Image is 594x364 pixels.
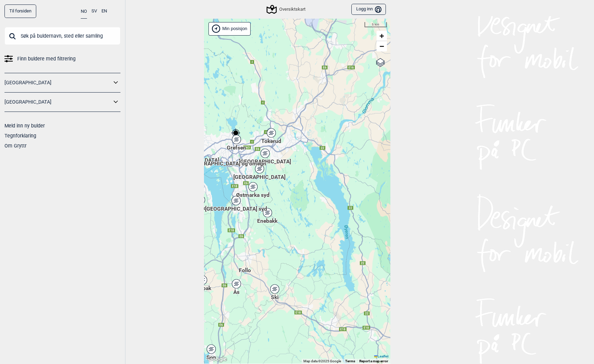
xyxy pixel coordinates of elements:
div: Østmarka syd [251,184,255,189]
div: 5 km [364,22,387,28]
a: Leaflet [374,354,388,358]
div: [GEOGRAPHIC_DATA] [257,166,262,171]
div: Ås [234,281,238,286]
a: Tegnforklaring [4,133,36,138]
a: Layers [374,55,387,70]
span: Finn buldere med filtrering [17,54,76,64]
span: + [379,31,384,40]
div: Follo [243,260,247,264]
a: Terms (opens in new tab) [345,359,355,363]
div: Grefsen [234,137,238,141]
div: Tokerud [269,131,273,135]
span: Map data ©2025 Google [303,359,341,363]
button: SV [91,4,97,18]
span: − [379,42,384,50]
a: Zoom out [377,41,387,51]
div: [GEOGRAPHIC_DATA] [263,151,267,155]
a: Open this area in Google Maps (opens a new window) [206,355,228,364]
div: [GEOGRAPHIC_DATA] og omegn [225,153,229,157]
button: NO [81,4,87,19]
div: Vis min posisjon [208,22,251,36]
div: Son [209,347,213,351]
img: Google [206,355,228,364]
a: Zoom in [377,31,387,41]
input: Søk på buldernavn, sted eller samling [4,27,120,45]
div: [GEOGRAPHIC_DATA] syd [234,198,238,202]
a: Om Gryttr [4,143,27,149]
button: Logg inn [351,4,386,15]
a: [GEOGRAPHIC_DATA] [4,97,111,107]
button: EN [101,4,107,18]
a: [GEOGRAPHIC_DATA] [4,78,111,88]
a: Report a map error [359,359,388,363]
a: Meld inn ny bulder [4,123,45,128]
a: Til forsiden [4,4,36,18]
a: Finn buldere med filtrering [4,54,120,64]
div: Ski [273,287,277,291]
div: Enebakk [265,210,270,214]
div: Oversiktskart [267,5,305,13]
